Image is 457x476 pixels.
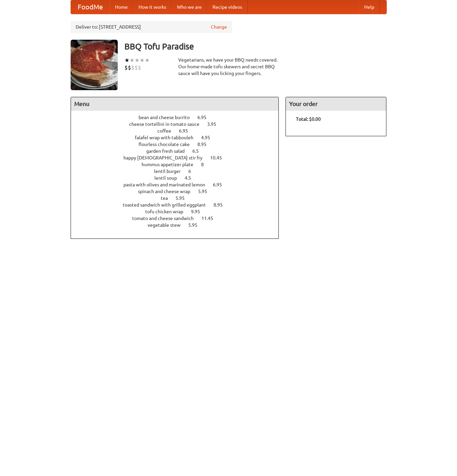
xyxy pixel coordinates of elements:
[140,57,145,64] li: ★
[132,216,200,221] span: tomato and cheese sandwich
[154,169,203,174] a: lentil burger 6
[135,135,223,140] a: falafel wrap with tabbouleh 4.95
[211,24,227,30] a: Change
[142,162,200,167] span: hummus appetizer plate
[124,40,387,53] h3: BBQ Tofu Paradise
[146,148,211,154] a: garden fresh salad 6.5
[138,64,141,71] li: $
[132,216,226,221] a: tomato and cheese sandwich 11.45
[71,40,118,90] img: angular.jpg
[128,64,131,71] li: $
[124,64,128,71] li: $
[154,175,184,181] span: lentil soup
[207,0,247,14] a: Recipe videos
[135,135,200,140] span: falafel wrap with tabbouleh
[123,202,235,208] a: toasted sandwich with grilled eggplant 8.95
[154,169,187,174] span: lentil burger
[123,155,209,160] span: happy [DEMOGRAPHIC_DATA] stir fry
[139,142,219,147] a: flourless chocolate cake 8.95
[178,57,279,77] div: Vegetarians, we have your BBQ needs covered. Our home-made tofu skewers and secret BBQ sauce will...
[138,189,197,194] span: spinach and cheese wrap
[185,175,198,181] span: 4.5
[176,195,191,201] span: 5.95
[192,148,205,154] span: 6.5
[286,97,386,111] h4: Your order
[157,128,178,134] span: coffee
[135,64,138,71] li: $
[201,162,211,167] span: 8
[188,222,204,228] span: 5.95
[139,142,196,147] span: flourless chocolate cake
[131,64,135,71] li: $
[135,57,140,64] li: ★
[191,209,207,214] span: 9.95
[138,189,220,194] a: spinach and cheese wrap 5.95
[157,128,200,134] a: coffee 6.95
[146,148,191,154] span: garden fresh salad
[71,97,279,111] h4: Menu
[210,155,229,160] span: 10.45
[179,128,195,134] span: 6.95
[123,155,234,160] a: happy [DEMOGRAPHIC_DATA] stir fry 10.45
[71,0,110,14] a: FoodMe
[123,182,212,187] span: pasta with olives and marinated lemon
[198,189,214,194] span: 5.95
[161,195,175,201] span: tea
[201,135,217,140] span: 4.95
[133,0,172,14] a: How it works
[142,162,216,167] a: hummus appetizer plate 8
[213,182,229,187] span: 6.95
[129,121,206,127] span: cheese tortellini in tomato sauce
[197,142,213,147] span: 8.95
[129,57,135,64] li: ★
[188,169,198,174] span: 6
[148,222,210,228] a: vegetable stew 5.95
[359,0,380,14] a: Help
[154,175,203,181] a: lentil soup 4.5
[214,202,229,208] span: 8.95
[124,57,129,64] li: ★
[139,115,196,120] span: bean and cheese burrito
[145,209,190,214] span: tofu chicken wrap
[129,121,229,127] a: cheese tortellini in tomato sauce 3.95
[139,115,219,120] a: bean and cheese burrito 6.95
[172,0,207,14] a: Who we are
[148,222,187,228] span: vegetable stew
[71,21,232,33] div: Deliver to: [STREET_ADDRESS]
[201,216,220,221] span: 11.45
[296,116,321,122] b: Total: $0.00
[207,121,223,127] span: 3.95
[197,115,213,120] span: 6.95
[110,0,133,14] a: Home
[123,202,213,208] span: toasted sandwich with grilled eggplant
[145,209,213,214] a: tofu chicken wrap 9.95
[145,57,150,64] li: ★
[123,182,234,187] a: pasta with olives and marinated lemon 6.95
[161,195,197,201] a: tea 5.95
